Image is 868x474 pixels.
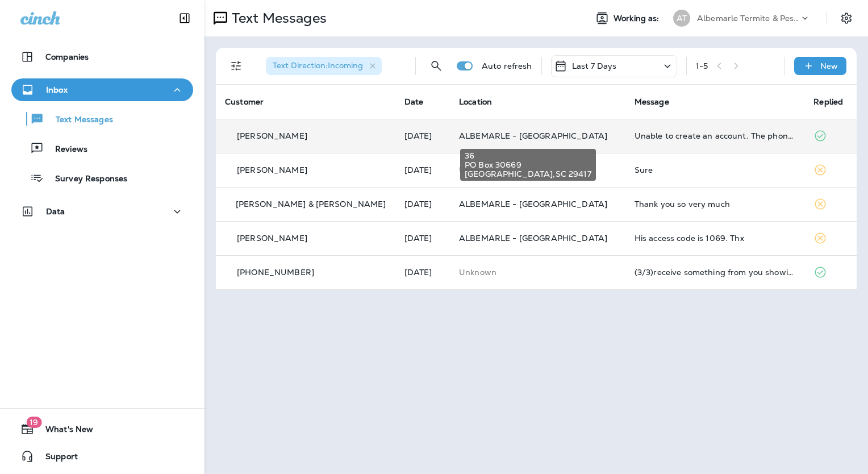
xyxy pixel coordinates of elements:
[225,97,264,107] span: Customer
[266,57,382,75] div: Text Direction:Incoming
[459,97,492,107] span: Location
[11,45,193,68] button: Companies
[465,160,591,169] span: PO Box 30669
[404,97,424,107] span: Date
[635,97,669,107] span: Message
[44,115,113,126] p: Text Messages
[225,55,248,77] button: Filters
[11,107,193,131] button: Text Messages
[45,52,89,61] p: Companies
[237,268,314,277] p: [PHONE_NUMBER]
[404,131,441,140] p: Oct 13, 2025 12:09 PM
[635,234,796,243] div: His access code is 1069. Thx
[459,233,607,243] span: ALBEMARLE - [GEOGRAPHIC_DATA]
[696,61,708,70] div: 1 - 5
[11,200,193,223] button: Data
[459,199,607,209] span: ALBEMARLE - [GEOGRAPHIC_DATA]
[11,445,193,468] button: Support
[836,8,857,28] button: Settings
[572,61,617,70] p: Last 7 Days
[404,165,441,174] p: Oct 10, 2025 03:56 PM
[635,131,796,140] div: Unable to create an account. The phone number that sent this text won't take the call. Now what?
[820,61,838,70] p: New
[227,10,327,27] p: Text Messages
[465,151,591,160] span: 36
[237,234,307,243] p: [PERSON_NAME]
[465,169,591,178] span: [GEOGRAPHIC_DATA] , SC 29417
[34,425,93,438] span: What's New
[237,131,307,140] p: [PERSON_NAME]
[813,97,843,107] span: Replied
[44,174,127,185] p: Survey Responses
[46,207,65,216] p: Data
[635,268,796,277] div: (3/3)receive something from you showing you went out and checked both structures?.
[482,61,532,70] p: Auto refresh
[34,452,78,465] span: Support
[673,10,690,27] div: AT
[614,14,662,23] span: Working as:
[11,78,193,101] button: Inbox
[697,14,799,23] p: Albemarle Termite & Pest Control
[26,417,41,428] span: 19
[635,199,796,209] div: Thank you so very much
[237,165,307,174] p: [PERSON_NAME]
[404,268,441,277] p: Oct 7, 2025 03:27 PM
[236,199,386,209] p: [PERSON_NAME] & [PERSON_NAME]
[635,165,796,174] div: Sure
[404,234,441,243] p: Oct 9, 2025 09:27 AM
[404,199,441,209] p: Oct 10, 2025 09:03 AM
[169,7,201,30] button: Collapse Sidebar
[44,144,87,155] p: Reviews
[459,131,607,141] span: ALBEMARLE - [GEOGRAPHIC_DATA]
[273,60,363,70] span: Text Direction : Incoming
[459,268,616,277] p: This customer does not have a last location and the phone number they messaged is not assigned to...
[11,418,193,440] button: 19What's New
[425,55,448,77] button: Search Messages
[46,85,68,94] p: Inbox
[11,136,193,160] button: Reviews
[11,166,193,190] button: Survey Responses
